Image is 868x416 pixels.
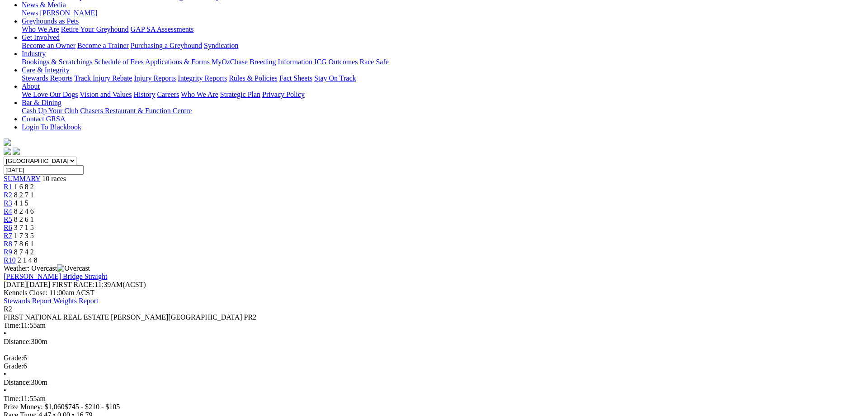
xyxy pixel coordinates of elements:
a: Become an Owner [22,42,75,49]
a: R6 [4,224,12,231]
span: 2 1 4 8 [18,256,38,264]
a: We Love Our Dogs [22,91,78,98]
span: 4 1 5 [14,199,28,207]
a: R3 [4,199,12,207]
div: News & Media [22,9,864,17]
div: 300m [4,378,864,387]
a: Applications & Forms [145,58,210,66]
div: Care & Integrity [22,74,864,82]
span: Distance: [4,338,31,345]
a: Greyhounds as Pets [22,17,79,25]
img: facebook.svg [4,148,11,155]
a: Login To Blackbook [22,123,81,131]
div: 11:55am [4,321,864,330]
a: Become a Trainer [77,42,129,49]
span: R9 [4,248,12,256]
a: Cash Up Your Club [22,107,78,115]
a: Race Safe [359,58,388,66]
a: News [22,9,38,17]
span: 1 7 3 5 [14,232,34,239]
a: R7 [4,232,12,239]
a: Syndication [204,42,238,49]
span: [DATE] [4,281,27,288]
span: • [4,387,6,394]
div: Bar & Dining [22,107,864,115]
span: Time: [4,321,21,329]
a: SUMMARY [4,175,40,182]
a: Chasers Restaurant & Function Centre [80,107,192,115]
a: Rules & Policies [229,74,278,82]
span: Weather: Overcast [4,264,90,272]
a: Who We Are [22,25,59,33]
span: 7 8 6 1 [14,240,34,248]
span: FIRST RACE: [52,281,94,288]
span: 8 7 4 2 [14,248,34,256]
span: R10 [4,256,16,264]
a: Stewards Reports [22,74,72,82]
a: [PERSON_NAME] Bridge Straight [4,273,107,280]
a: About [22,82,40,90]
span: 8 2 4 6 [14,207,34,215]
img: Overcast [57,264,90,273]
div: Kennels Close: 11:00am ACST [4,289,864,297]
span: Time: [4,395,21,402]
a: ICG Outcomes [314,58,358,66]
a: Integrity Reports [178,74,227,82]
span: 11:39AM(ACST) [52,281,146,288]
a: Who We Are [181,91,218,98]
div: Prize Money: $1,060 [4,403,864,411]
a: Careers [157,91,179,98]
span: • [4,370,6,378]
a: Industry [22,50,46,57]
a: R8 [4,240,12,248]
a: Contact GRSA [22,115,65,123]
a: R2 [4,191,12,199]
a: Track Injury Rebate [74,74,132,82]
a: Vision and Values [80,91,132,98]
a: MyOzChase [212,58,248,66]
a: Weights Report [53,297,99,305]
a: Get Involved [22,33,60,41]
a: Fact Sheets [279,74,312,82]
input: Select date [4,165,84,175]
a: R1 [4,183,12,191]
a: Stewards Report [4,297,52,305]
span: Grade: [4,362,24,370]
a: R4 [4,207,12,215]
div: 11:55am [4,395,864,403]
a: Retire Your Greyhound [61,25,129,33]
div: FIRST NATIONAL REAL ESTATE [PERSON_NAME][GEOGRAPHIC_DATA] PR2 [4,313,864,321]
div: Greyhounds as Pets [22,25,864,33]
div: Industry [22,58,864,66]
span: Grade: [4,354,24,362]
a: History [133,91,155,98]
img: logo-grsa-white.png [4,139,11,146]
a: Care & Integrity [22,66,70,74]
a: Strategic Plan [220,91,260,98]
a: Breeding Information [250,58,312,66]
a: News & Media [22,1,66,9]
div: About [22,91,864,99]
a: Privacy Policy [262,91,305,98]
a: Bar & Dining [22,99,61,106]
a: Injury Reports [134,74,176,82]
span: • [4,330,6,337]
span: 8 2 6 1 [14,215,34,223]
span: R2 [4,305,12,313]
span: 8 2 7 1 [14,191,34,199]
a: R5 [4,215,12,223]
a: Bookings & Scratchings [22,58,92,66]
span: [DATE] [4,281,50,288]
img: twitter.svg [13,148,20,155]
a: Schedule of Fees [94,58,143,66]
span: 10 races [42,175,66,182]
a: Stay On Track [314,74,356,82]
a: GAP SA Assessments [131,25,194,33]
